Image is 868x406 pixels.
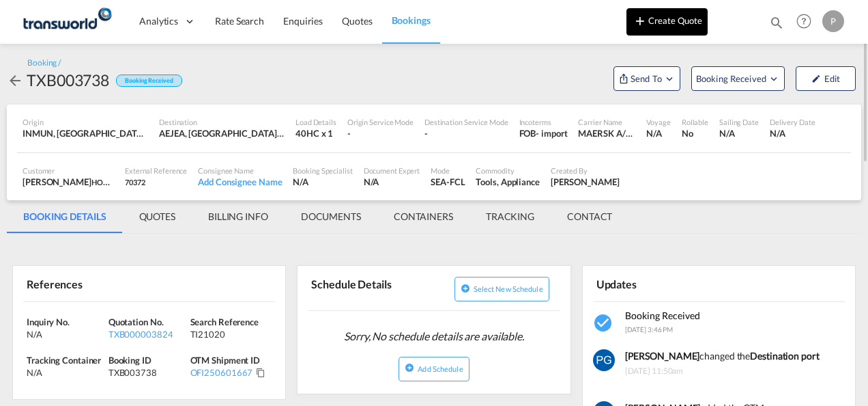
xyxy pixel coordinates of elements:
span: Help [792,10,815,33]
span: [DATE] 11:50am [625,362,820,377]
div: icon-magnify [769,15,784,36]
b: [PERSON_NAME] [625,350,700,362]
div: Tools, Appliance [476,176,539,188]
div: Carrier Name [578,117,635,127]
body: Editor, editor2 [14,14,237,28]
span: 70372 [125,178,145,187]
span: Tracking Container [27,355,101,366]
md-tab-item: BILLING INFO [192,200,285,233]
button: icon-pencilEdit [796,66,856,91]
span: Quotes [342,15,372,27]
div: AEJEA, Jebel Ali, United Arab Emirates, Middle East, Middle East [159,127,285,139]
div: Origin [23,117,148,127]
div: OFI250601667 [190,366,253,379]
md-tab-item: DOCUMENTS [285,200,377,233]
img: f753ae806dec11f0841701cdfdf085c0.png [20,6,113,37]
div: [PERSON_NAME] [23,176,114,188]
md-tab-item: BOOKING DETAILS [7,200,123,233]
md-pagination-wrapper: Use the left and right arrow keys to navigate between tabs [7,200,628,233]
div: Sailing Date [719,117,759,127]
div: P [822,10,844,32]
md-icon: icon-arrow-left [7,72,23,89]
div: - [424,127,508,139]
b: Destination port [750,350,819,362]
div: Created By [551,165,620,176]
div: Consignee Name [198,165,282,176]
div: Destination Service Mode [424,117,508,127]
div: Document Expert [364,165,420,176]
div: - import [536,127,567,139]
div: Load Details [295,117,336,127]
div: Customer [23,165,114,176]
div: Rollable [682,117,708,127]
div: No [682,127,708,139]
span: Sorry, No schedule details are available. [338,323,530,349]
div: N/A [770,127,815,139]
md-tab-item: TRACKING [469,200,551,233]
div: N/A [646,127,670,139]
div: External Reference [125,165,187,176]
div: N/A [719,127,759,139]
md-icon: icon-magnify [769,15,784,30]
div: TXB003738 [108,366,187,379]
span: OTM Shipment ID [190,355,261,366]
div: Help [792,10,822,34]
div: Origin Service Mode [347,117,414,127]
div: Schedule Details [308,271,431,305]
div: N/A [27,328,105,340]
span: [DATE] 3:46 PM [625,325,674,334]
button: icon-plus-circleAdd Schedule [399,357,469,381]
button: Open demo menu [691,66,785,91]
md-tab-item: CONTAINERS [377,200,469,233]
button: icon-plus 400-fgCreate Quote [626,8,708,36]
span: Bookings [392,14,431,26]
div: Booking Specialist [293,165,352,176]
div: Destination [159,117,285,127]
md-icon: icon-plus-circle [405,363,414,373]
div: Add Consignee Name [198,176,282,188]
span: Analytics [139,14,178,28]
md-icon: icon-checkbox-marked-circle [593,312,615,334]
button: icon-plus-circleSelect new schedule [454,277,549,301]
span: Send To [629,72,663,85]
div: Mode [431,165,465,176]
div: 40HC x 1 [295,127,336,139]
span: HOMES R US TRADING LLC [91,176,183,187]
div: icon-arrow-left [7,69,27,91]
div: Commodity [476,165,539,176]
div: INMUN, Mundra, India, Indian Subcontinent, Asia Pacific [23,127,148,139]
div: N/A [364,176,420,188]
div: changed the [625,349,820,363]
span: Booking ID [108,355,151,366]
md-tab-item: QUOTES [123,200,192,233]
div: Booking / [27,57,61,69]
span: Enquiries [283,15,323,27]
div: N/A [293,176,352,188]
md-icon: icon-plus 400-fg [632,12,648,29]
div: SEA-FCL [431,176,465,188]
div: Incoterms [519,117,568,127]
md-icon: Click to Copy [256,368,265,377]
span: Inquiry No. [27,316,70,327]
md-tab-item: CONTACT [551,200,628,233]
div: TXB000003824 [108,328,187,340]
span: Rate Search [215,15,264,27]
div: References [23,271,147,295]
span: Search Reference [190,316,259,327]
div: Pradhesh Gautham [551,176,620,188]
md-icon: icon-pencil [811,74,821,83]
span: Booking Received [696,72,768,85]
div: - [347,127,414,139]
span: Select new schedule [474,284,543,293]
div: Voyage [646,117,670,127]
md-icon: icon-plus-circle [461,284,470,293]
div: MAERSK A/S / TDWC-DUBAI [578,127,635,139]
span: Add Schedule [418,364,463,373]
div: TXB003738 [27,69,109,91]
div: Updates [593,271,717,295]
div: FOB [519,127,536,139]
span: Booking Received [625,310,700,321]
div: N/A [27,366,105,379]
div: Booking Received [116,75,182,87]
